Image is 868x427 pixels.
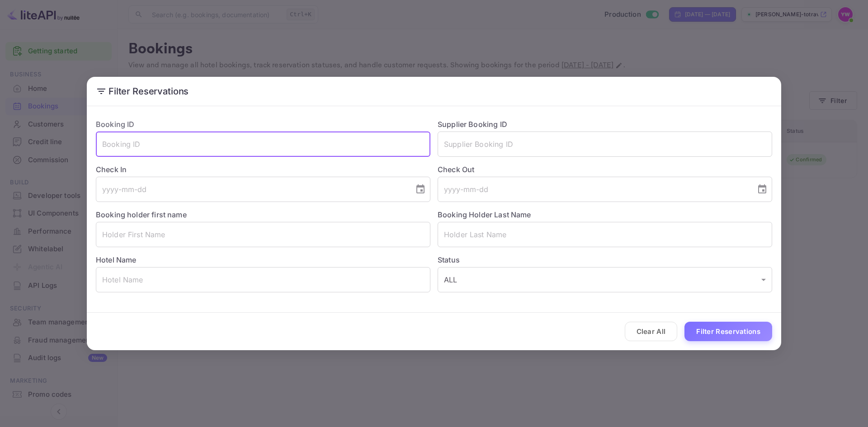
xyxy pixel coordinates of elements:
[438,120,507,129] label: Supplier Booking ID
[96,210,187,219] label: Booking holder first name
[438,164,772,175] label: Check Out
[96,164,430,175] label: Check In
[438,177,750,202] input: yyyy-mm-dd
[438,131,772,157] input: Supplier Booking ID
[438,222,772,247] input: Holder Last Name
[684,322,772,341] button: Filter Reservations
[411,180,429,198] button: Choose date
[96,120,135,129] label: Booking ID
[438,267,772,292] div: ALL
[438,210,531,219] label: Booking Holder Last Name
[438,254,772,265] label: Status
[87,77,781,106] h2: Filter Reservations
[96,222,430,247] input: Holder First Name
[96,267,430,292] input: Hotel Name
[625,322,678,341] button: Clear All
[96,131,430,157] input: Booking ID
[753,180,771,198] button: Choose date
[96,255,137,264] label: Hotel Name
[96,177,408,202] input: yyyy-mm-dd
